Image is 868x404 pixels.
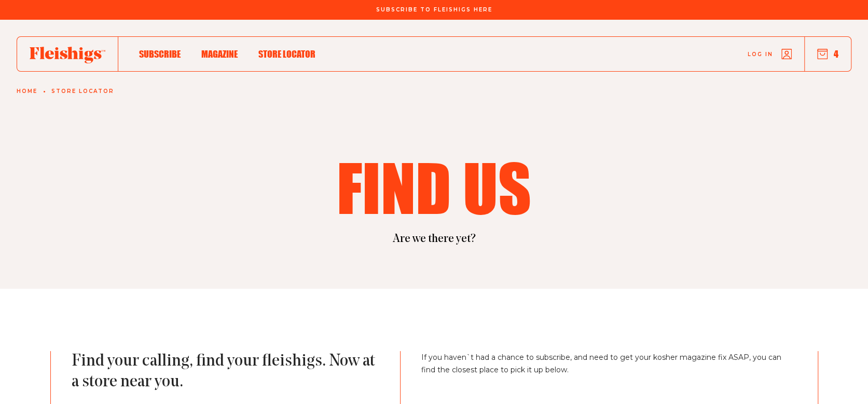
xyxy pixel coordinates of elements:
a: Home [17,88,37,95]
span: Subscribe To Fleishigs Here [376,7,492,13]
h1: Find us [210,155,658,219]
span: Magazine [201,48,238,60]
a: Subscribe To Fleishigs Here [374,7,494,12]
span: Log in [748,50,773,58]
a: Store locator [258,47,315,61]
span: Store locator [258,48,315,60]
a: Subscribe [139,47,181,61]
span: Subscribe [139,48,181,60]
a: Store locator [51,88,114,95]
a: Magazine [201,47,238,61]
a: Log in [748,49,792,59]
button: 4 [817,48,838,60]
p: Are we there yet? [50,232,818,247]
